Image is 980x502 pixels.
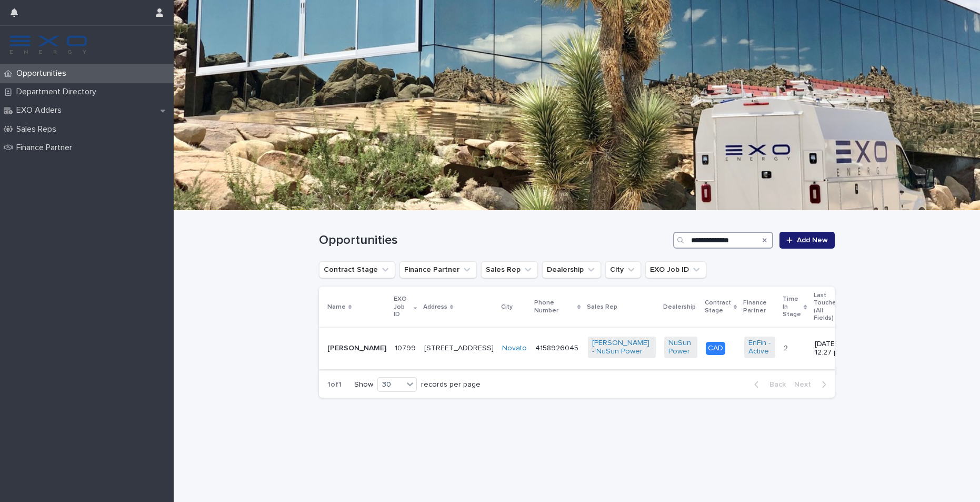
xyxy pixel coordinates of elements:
p: Finance Partner [743,297,776,317]
p: Show [354,380,373,389]
a: EnFin - Active [748,339,771,357]
h1: Opportunities [319,233,669,248]
p: City [501,301,513,313]
span: Add New [797,237,828,244]
p: Contract Stage [705,297,731,317]
p: Department Directory [12,87,105,97]
a: 4158926045 [535,344,578,352]
tr: [PERSON_NAME]1079910799 [STREET_ADDRESS]Novato 4158926045[PERSON_NAME] - NuSun Power NuSun Power ... [319,328,863,369]
span: Back [763,381,786,388]
p: Name [327,301,346,313]
p: 2 [784,342,790,353]
input: Search [673,232,773,249]
p: Last Touched (All Fields) [814,290,840,324]
button: Back [746,380,790,389]
div: 30 [378,379,403,390]
a: Add New [779,232,835,249]
button: Contract Stage [319,261,395,278]
a: [PERSON_NAME] - NuSun Power [592,339,652,357]
p: EXO Job ID [394,293,411,320]
button: City [605,261,641,278]
p: 10799 [395,342,418,353]
p: Address [423,301,447,313]
a: Novato [502,344,527,353]
p: Time In Stage [783,293,801,320]
p: EXO Adders [12,105,70,115]
a: NuSun Power [668,339,693,357]
button: Dealership [542,261,601,278]
p: Sales Rep [587,301,617,313]
button: Sales Rep [481,261,538,278]
p: Phone Number [534,297,575,317]
button: Finance Partner [399,261,477,278]
p: 1 of 1 [319,372,350,398]
p: [DATE] 12:27 pm [815,340,846,358]
img: FKS5r6ZBThi8E5hshIGi [8,34,88,55]
p: Finance Partner [12,143,81,153]
p: [STREET_ADDRESS] [424,344,494,353]
button: EXO Job ID [645,261,706,278]
button: Next [790,380,835,389]
p: Opportunities [12,68,75,78]
span: Next [794,381,817,388]
p: Sales Reps [12,124,65,134]
div: CAD [706,342,725,355]
p: records per page [421,380,481,389]
p: Dealership [663,301,696,313]
p: [PERSON_NAME] [327,344,386,353]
